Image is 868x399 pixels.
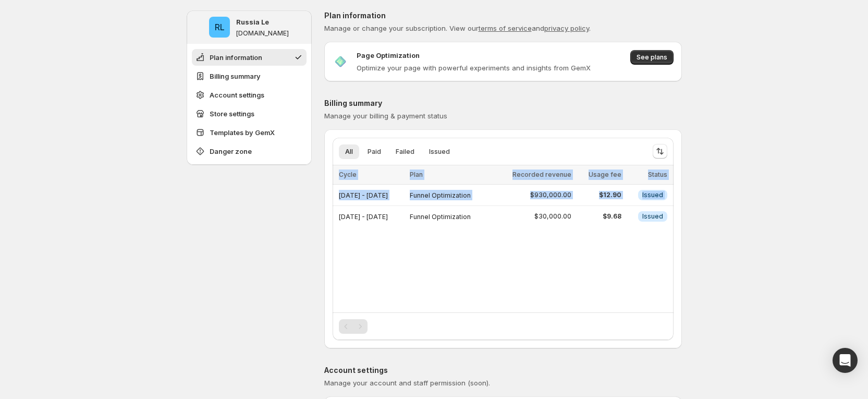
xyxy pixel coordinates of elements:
[192,105,307,122] button: Store settings
[534,212,571,221] span: $30,000.00
[339,319,368,334] nav: Pagination
[637,53,667,62] span: See plans
[630,50,674,65] button: See plans
[192,68,307,84] button: Billing summary
[833,348,858,373] div: Open Intercom Messenger
[530,191,571,199] span: $930,000.00
[410,213,471,221] span: Funnel Optimization
[236,17,269,27] p: Russia Le
[324,365,682,376] p: Account settings
[339,171,357,178] span: Cycle
[210,52,262,63] span: Plan information
[210,127,275,138] span: Templates by GemX
[396,148,414,156] span: Failed
[210,71,261,81] span: Billing summary
[192,87,307,103] button: Account settings
[324,10,682,21] p: Plan information
[429,148,450,156] span: Issued
[210,108,254,119] span: Store settings
[192,49,307,66] button: Plan information
[192,143,307,160] button: Danger zone
[479,24,532,32] a: terms of service
[210,146,252,156] span: Danger zone
[324,112,447,120] span: Manage your billing & payment status
[368,148,381,156] span: Paid
[324,24,591,32] span: Manage or change your subscription. View our and .
[648,171,667,178] span: Status
[410,171,423,178] span: Plan
[339,213,388,221] span: [DATE] - [DATE]
[215,22,225,32] text: RL
[324,98,682,108] p: Billing summary
[324,379,490,387] span: Manage your account and staff permission (soon).
[236,29,289,38] p: [DOMAIN_NAME]
[544,24,589,32] a: privacy policy
[642,212,663,221] span: Issued
[410,191,471,199] span: Funnel Optimization
[357,63,591,73] p: Optimize your page with powerful experiments and insights from GemX
[512,171,571,179] span: Recorded revenue
[210,90,264,100] span: Account settings
[192,124,307,141] button: Templates by GemX
[333,54,348,69] img: Page Optimization
[339,191,388,199] span: [DATE] - [DATE]
[653,144,667,159] button: Sort the results
[209,17,230,38] span: Russia Le
[642,191,663,199] span: Issued
[589,171,621,178] span: Usage fee
[578,212,621,221] span: $9.68
[578,191,621,199] span: $12.90
[357,50,420,61] p: Page Optimization
[345,148,353,156] span: All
